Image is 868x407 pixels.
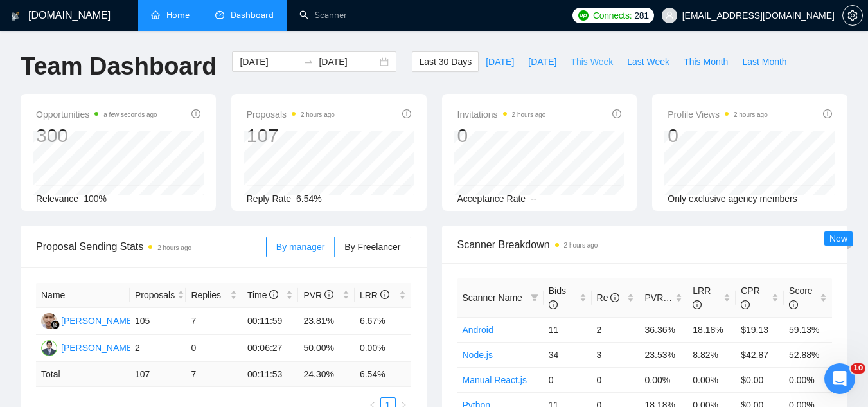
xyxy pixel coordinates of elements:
[693,285,711,310] span: LRR
[41,340,57,356] img: MA
[191,109,200,118] span: info-circle
[186,283,242,308] th: Replies
[564,242,598,249] time: 2 hours ago
[549,285,566,310] span: Bids
[360,290,389,300] span: LRR
[36,107,157,122] span: Opportunities
[457,237,833,253] span: Scanner Breakdown
[784,367,832,392] td: 0.00%
[457,107,546,122] span: Invitations
[668,194,797,204] span: Only exclusive agency members
[742,55,786,69] span: Last Month
[668,123,768,148] div: 0
[479,51,521,72] button: [DATE]
[186,308,242,335] td: 7
[298,362,355,387] td: 24.30 %
[789,285,813,310] span: Score
[186,362,242,387] td: 7
[734,111,768,118] time: 2 hours ago
[151,10,190,21] a: homeHome
[41,313,57,329] img: AI
[242,335,299,362] td: 00:06:27
[610,293,619,302] span: info-circle
[463,350,493,360] a: Node.js
[355,308,411,335] td: 6.67%
[634,8,648,23] span: 281
[789,300,798,309] span: info-circle
[51,320,60,329] img: gigradar-bm.png
[741,300,750,309] span: info-circle
[61,341,211,355] div: [PERSON_NAME] [PERSON_NAME]
[380,290,389,299] span: info-circle
[693,300,702,309] span: info-circle
[578,10,589,21] img: upwork-logo.png
[299,10,347,21] a: searchScanner
[571,55,613,69] span: This Week
[677,51,735,72] button: This Month
[463,325,493,335] a: Android
[130,283,186,308] th: Proposals
[784,317,832,342] td: 59.13%
[231,10,274,21] span: Dashboard
[11,6,20,26] img: logo
[592,317,640,342] td: 2
[130,362,186,387] td: 107
[135,288,175,302] span: Proposals
[639,367,687,392] td: 0.00%
[684,55,728,69] span: This Month
[355,335,411,362] td: 0.00%
[823,109,832,118] span: info-circle
[324,290,333,299] span: info-circle
[842,10,863,21] a: setting
[36,362,130,387] td: Total
[130,335,186,362] td: 2
[130,308,186,335] td: 105
[298,335,355,362] td: 50.00%
[531,294,538,302] span: filter
[593,8,632,23] span: Connects:
[247,123,335,148] div: 107
[84,194,107,204] span: 100%
[457,123,546,148] div: 0
[741,285,760,310] span: CPR
[592,342,640,367] td: 3
[851,363,865,374] span: 10
[344,242,400,252] span: By Freelancer
[242,362,299,387] td: 00:11:53
[627,55,669,69] span: Last Week
[298,308,355,335] td: 23.81%
[736,367,784,392] td: $0.00
[36,283,130,308] th: Name
[412,51,479,72] button: Last 30 Days
[843,10,862,21] span: setting
[668,107,768,122] span: Profile Views
[665,11,674,20] span: user
[842,5,863,26] button: setting
[247,194,291,204] span: Reply Rate
[36,239,266,255] span: Proposal Sending Stats
[103,111,157,118] time: a few seconds ago
[528,55,556,69] span: [DATE]
[191,288,227,302] span: Replies
[269,290,278,299] span: info-circle
[303,290,333,300] span: PVR
[521,51,563,72] button: [DATE]
[247,290,278,300] span: Time
[544,342,592,367] td: 34
[463,375,527,385] a: Manual React.js
[186,335,242,362] td: 0
[620,51,677,72] button: Last Week
[687,342,736,367] td: 8.82%
[528,288,541,307] span: filter
[36,194,78,204] span: Relevance
[829,233,847,244] span: New
[639,342,687,367] td: 23.53%
[824,363,855,394] iframe: Intercom live chat
[592,367,640,392] td: 0
[240,55,298,69] input: Start date
[402,109,411,118] span: info-circle
[687,317,736,342] td: 18.18%
[303,57,314,67] span: swap-right
[242,308,299,335] td: 00:11:59
[419,55,472,69] span: Last 30 Days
